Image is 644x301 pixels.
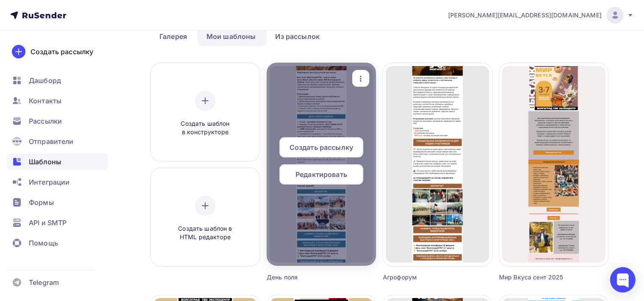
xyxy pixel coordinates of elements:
[499,273,581,282] div: Мир Вкуса сент 2025
[7,92,108,109] a: Контакты
[29,277,59,287] span: Telegram
[383,273,465,282] div: Агрофорум
[29,197,54,207] span: Формы
[29,238,58,248] span: Помощь
[29,218,67,228] span: API и SMTP
[29,96,61,106] span: Контакты
[448,7,634,24] a: [PERSON_NAME][EMAIL_ADDRESS][DOMAIN_NAME]
[267,27,329,46] a: Из рассылок
[448,11,602,19] span: [PERSON_NAME][EMAIL_ADDRESS][DOMAIN_NAME]
[29,177,70,187] span: Интеграции
[7,194,108,211] a: Формы
[29,75,61,86] span: Дашборд
[29,157,61,167] span: Шаблоны
[7,113,108,130] a: Рассылки
[290,142,353,152] span: Создать рассылку
[165,119,245,137] span: Создать шаблон в конструкторе
[29,116,62,126] span: Рассылки
[198,27,265,46] a: Мои шаблоны
[7,72,108,89] a: Дашборд
[7,153,108,170] a: Шаблоны
[296,169,347,179] span: Редактировать
[151,27,196,46] a: Галерея
[267,273,349,282] div: День поля
[31,47,93,57] div: Создать рассылку
[7,133,108,150] a: Отправители
[165,224,245,242] span: Создать шаблон в HTML редакторе
[29,136,74,146] span: Отправители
